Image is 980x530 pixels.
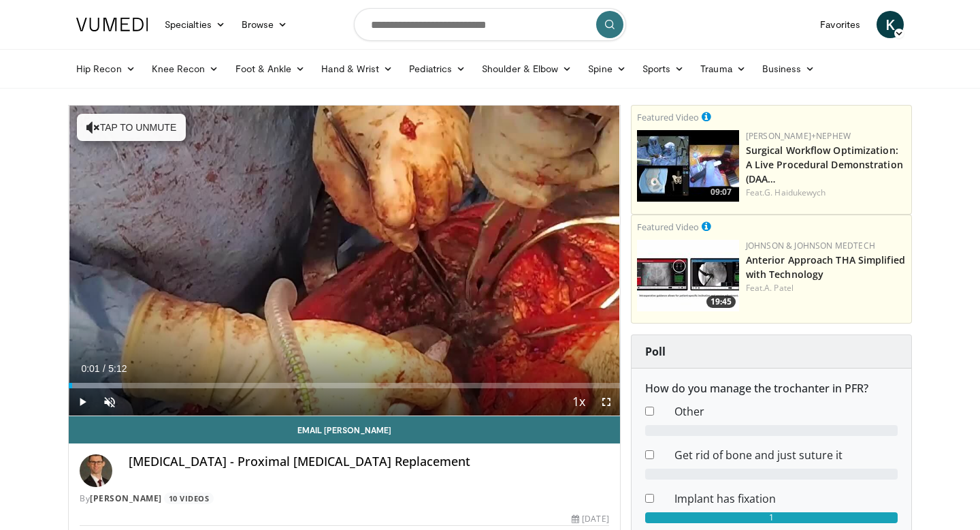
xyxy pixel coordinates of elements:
[401,55,474,82] a: Pediatrics
[572,513,608,525] div: [DATE]
[580,55,634,82] a: Spine
[68,55,144,82] a: Hip Recon
[664,490,908,507] dd: Implant has fixation
[746,240,875,251] a: Johnson & Johnson MedTech
[645,512,898,523] div: 1
[746,187,906,199] div: Feat.
[69,388,96,416] button: Play
[90,493,162,504] a: [PERSON_NAME]
[69,416,620,443] a: Email [PERSON_NAME]
[157,11,233,38] a: Specialties
[69,106,620,416] video-js: Video Player
[877,11,904,38] a: K
[77,114,186,141] button: Tap to unmute
[637,240,739,311] a: 19:45
[637,111,699,123] small: Featured Video
[634,55,693,82] a: Sports
[764,187,826,198] a: G. Haidukewych
[645,344,666,359] strong: Poll
[637,130,739,202] a: 09:07
[645,382,898,395] h6: How do you manage the trochanter in PFR?
[144,55,227,82] a: Knee Recon
[474,55,580,82] a: Shoulder & Elbow
[706,296,736,308] span: 19:45
[227,55,314,82] a: Foot & Ankle
[108,363,127,374] span: 5:12
[80,454,112,487] img: Avatar
[637,240,739,311] img: 06bb1c17-1231-4454-8f12-6191b0b3b81a.150x105_q85_crop-smart_upscale.jpg
[746,253,905,281] a: Anterior Approach THA Simplified with Technology
[764,282,794,294] a: A. Patel
[754,55,823,82] a: Business
[637,221,699,233] small: Featured Video
[81,363,99,374] span: 0:01
[103,363,105,374] span: /
[637,130,739,202] img: bcfc90b5-8c69-4b20-afee-af4c0acaf118.150x105_q85_crop-smart_upscale.jpg
[746,130,851,142] a: [PERSON_NAME]+Nephew
[566,388,593,416] button: Playback Rate
[164,493,214,504] a: 10 Videos
[664,403,908,420] dd: Other
[80,493,609,505] div: By
[69,383,620,388] div: Progress Bar
[692,55,754,82] a: Trauma
[313,55,401,82] a: Hand & Wrist
[593,388,620,416] button: Fullscreen
[746,144,903,185] a: Surgical Workflow Optimization: A Live Procedural Demonstration (DAA…
[664,447,908,463] dd: Get rid of bone and just suture it
[233,11,296,38] a: Browse
[76,18,148,31] img: VuMedi Logo
[706,186,736,198] span: 09:07
[96,388,123,416] button: Unmute
[354,8,626,41] input: Search topics, interventions
[129,454,609,469] h4: [MEDICAL_DATA] - Proximal [MEDICAL_DATA] Replacement
[812,11,868,38] a: Favorites
[746,282,906,294] div: Feat.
